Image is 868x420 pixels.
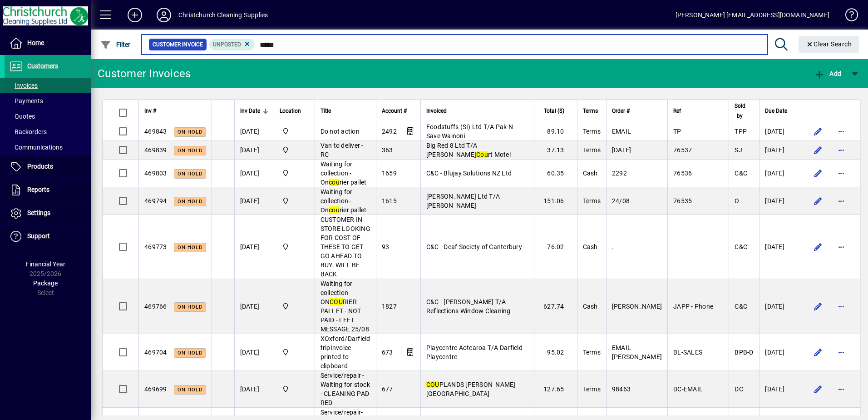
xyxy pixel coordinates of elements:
button: More options [834,240,848,254]
span: Reports [27,186,49,193]
span: BPB-D [735,349,753,356]
span: 24/08 [612,197,630,205]
span: Cash [583,243,598,250]
div: Customer Invoices [98,66,191,81]
span: Support [27,232,50,240]
span: Cash [583,170,598,177]
a: Settings [5,202,91,225]
span: [PERSON_NAME] Ltd T/A [PERSON_NAME] [426,193,500,209]
span: Inv Date [240,106,260,116]
span: On hold [178,245,202,250]
a: Reports [5,179,91,201]
button: More options [834,194,848,208]
span: PLANDS [PERSON_NAME][GEOGRAPHIC_DATA] [426,381,516,397]
span: Van to deliver - RC [321,142,364,158]
button: More options [834,124,848,139]
span: 93 [382,243,390,250]
button: Clear [799,36,859,53]
span: Christchurch Cleaning Supplies Ltd [280,242,309,252]
button: Edit [810,124,825,139]
div: Christchurch Cleaning Supplies [178,8,268,22]
div: Ref [673,106,723,116]
em: Cou [476,151,488,158]
td: 627.74 [534,279,577,334]
span: Quotes [9,113,35,120]
span: On hold [178,199,202,205]
span: 469803 [144,170,167,177]
span: Customer Invoice [153,40,203,49]
span: Foodstuffs (SI) Ltd T/A Pak N Save Wainoni [426,123,513,140]
div: Inv # [144,106,206,116]
mat-chip: Customer Invoice Status: Unposted [209,39,255,50]
span: Products [27,163,53,170]
td: [DATE] [759,334,801,371]
span: 469843 [144,128,167,135]
em: COU [330,298,343,305]
span: Add [814,70,841,77]
td: [DATE] [759,279,801,334]
span: On hold [178,171,202,177]
div: Invoiced [426,106,528,116]
td: 151.06 [534,187,577,215]
span: C&C [735,303,747,310]
div: [PERSON_NAME] [EMAIL_ADDRESS][DOMAIN_NAME] [676,8,829,22]
span: Terms [583,128,601,135]
span: DC-EMAIL [673,385,703,393]
span: On hold [178,387,202,393]
td: [DATE] [234,187,274,215]
td: [DATE] [759,122,801,141]
button: Add [812,65,843,82]
button: More options [834,143,848,157]
span: Big Red 8 Ltd T/A [PERSON_NAME] rt Motel [426,142,511,158]
span: Total ($) [544,106,564,116]
td: [DATE] [234,371,274,408]
span: Terms [583,349,601,356]
div: Title [321,106,370,116]
span: Filter [100,41,131,48]
button: More options [834,345,848,360]
span: Clear Search [806,40,852,48]
span: Settings [27,209,50,216]
span: [PERSON_NAME] [612,303,662,310]
td: 60.35 [534,160,577,187]
span: Christchurch Cleaning Supplies Ltd [280,126,309,136]
button: Edit [810,166,825,180]
td: [DATE] [234,122,274,141]
span: Title [321,106,331,116]
span: Christchurch Cleaning Supplies Ltd [280,301,309,311]
span: [DATE] [612,146,631,154]
span: On hold [178,350,202,356]
a: Knowledge Base [838,2,857,31]
span: Cash [583,303,598,310]
span: Terms [583,106,598,116]
button: More options [834,299,848,314]
span: On hold [178,129,202,135]
em: COU [426,381,439,388]
span: C&C - [PERSON_NAME] T/A Reflections Window Cleaning [426,298,511,315]
span: C&C [735,170,747,177]
button: Edit [810,345,825,360]
span: 1659 [382,170,397,177]
span: O [735,197,739,205]
div: Location [280,106,309,116]
td: [DATE] [234,160,274,187]
a: Payments [5,93,91,109]
button: More options [834,382,848,396]
span: TPP [735,128,747,135]
div: Due Date [765,106,795,116]
span: EMAIL [612,128,631,135]
button: Add [120,7,149,23]
span: Package [33,280,58,287]
span: Ref [673,106,681,116]
td: [DATE] [759,187,801,215]
span: Terms [583,146,601,154]
span: Waiting for collection ON RIER PALLET - NOT PAID - LEFT MESSAGE 25/08 [321,280,369,333]
span: Christchurch Cleaning Supplies Ltd [280,145,309,155]
span: . [612,243,614,250]
button: Filter [98,36,133,53]
span: Account # [382,106,407,116]
a: Communications [5,140,91,155]
span: 76535 [673,197,692,205]
td: 37.13 [534,141,577,160]
span: TP [673,128,681,135]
